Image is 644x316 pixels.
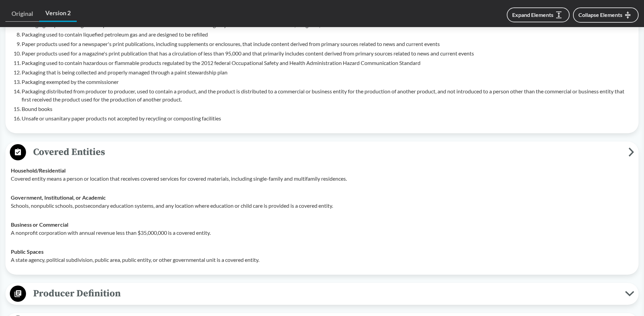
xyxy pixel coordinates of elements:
[22,87,633,104] li: Packaging distributed from producer to producer, used to contain a product, and the product is di...
[8,144,636,161] button: Covered Entities
[11,175,633,183] p: Covered entity means a person or location that receives covered services for covered materials, i...
[11,194,106,201] strong: Government, Institutional, or Academic
[39,5,77,22] a: Version 2
[11,229,633,237] p: A nonprofit corporation with annual revenue less than $35,000,000 is a covered entity.
[11,256,633,264] p: A state agency, political subdivision, public area, public entity, or other governmental unit is ...
[22,105,633,113] li: Bound books
[5,6,39,22] a: Original
[22,40,633,48] li: Paper products used for a newspaper's print publications, including supplements or enclosures, th...
[22,114,633,122] li: Unsafe or unsanitary paper products not accepted by recycling or composting facilities
[26,286,625,301] span: Producer Definition
[11,221,68,228] strong: Business or Commercial
[8,285,636,302] button: Producer Definition
[11,167,66,174] strong: Household/​Residential
[573,7,639,23] button: Collapse Elements
[11,202,633,210] p: Schools, nonpublic schools, postsecondary education systems, and any location where education or ...
[22,68,633,76] li: Packaging that is being collected and properly managed through a paint stewardship plan
[22,78,633,86] li: Packaging exempted by the commissioner
[22,30,633,39] li: Packaging used to contain liquefied petroleum gas and are designed to be refilled
[507,7,570,22] button: Expand Elements
[11,248,44,255] strong: Public Spaces
[26,144,628,160] span: Covered Entities
[22,59,633,67] li: Packaging used to contain hazardous or flammable products regulated by the 2012 federal Occupatio...
[22,49,633,58] li: Paper products used for a magazine's print publication that has a circulation of less than 95,000...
